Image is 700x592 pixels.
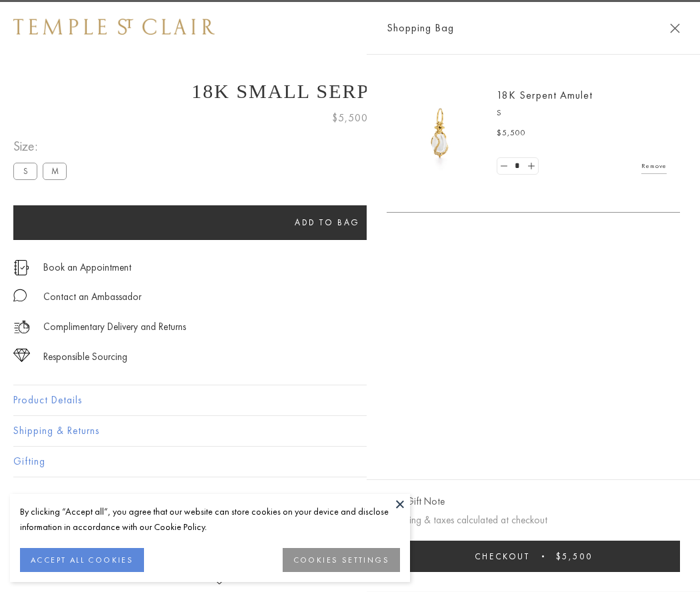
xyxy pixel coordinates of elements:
[641,159,667,173] a: Remove
[13,447,687,477] button: Gifting
[387,493,445,510] button: Add Gift Note
[43,260,131,275] a: Book an Appointment
[387,19,454,37] span: Shopping Bag
[20,548,144,572] button: ACCEPT ALL COOKIES
[497,127,526,140] span: $5,500
[497,158,511,175] a: Set quantity to 0
[20,504,400,535] div: By clicking “Accept all”, you agree that our website can store cookies on your device and disclos...
[43,289,141,305] div: Contact an Ambassador
[497,107,667,120] p: S
[13,289,27,302] img: MessageIcon-01_2.svg
[43,319,186,335] p: Complimentary Delivery and Returns
[13,416,687,446] button: Shipping & Returns
[43,163,67,179] label: M
[43,349,127,365] div: Responsible Sourcing
[295,217,360,228] span: Add to bag
[13,80,687,103] h1: 18K Small Serpent Amulet
[13,205,641,240] button: Add to bag
[13,19,215,35] img: Temple St. Clair
[13,319,30,335] img: icon_delivery.svg
[475,551,530,562] span: Checkout
[13,260,29,275] img: icon_appointment.svg
[670,23,680,33] button: Close Shopping Bag
[387,512,680,529] p: Shipping & taxes calculated at checkout
[524,158,537,175] a: Set quantity to 2
[400,93,480,173] img: P51836-E11SERPPV
[283,548,400,572] button: COOKIES SETTINGS
[13,385,687,415] button: Product Details
[13,163,37,179] label: S
[13,135,72,157] span: Size:
[13,349,30,362] img: icon_sourcing.svg
[497,88,593,102] a: 18K Serpent Amulet
[387,541,680,572] button: Checkout $5,500
[332,109,368,127] span: $5,500
[556,551,593,562] span: $5,500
